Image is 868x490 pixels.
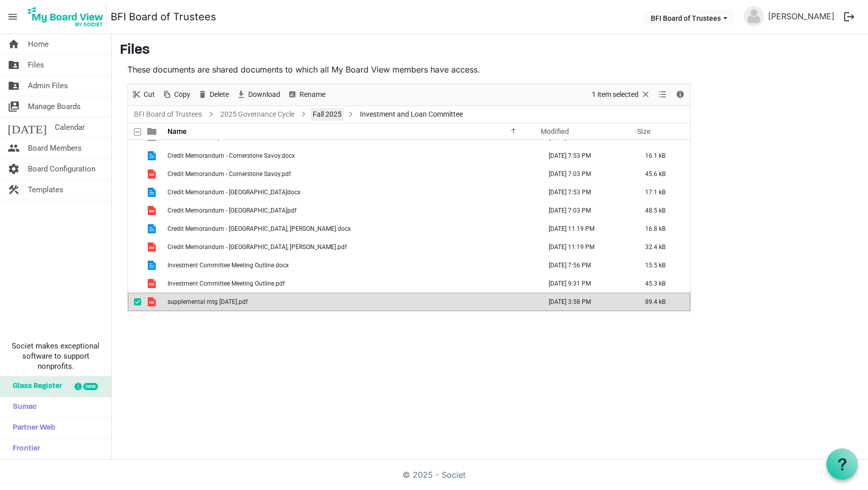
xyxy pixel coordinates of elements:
[8,138,20,158] span: people
[764,6,839,26] a: [PERSON_NAME]
[8,418,55,438] span: Partner Web
[143,88,156,101] span: Cut
[132,108,204,121] a: BFI Board of Trustees
[538,256,635,274] td: September 15, 2025 7:56 PM column header Modified
[83,383,98,390] div: new
[141,147,164,165] td: is template cell column header type
[635,256,690,274] td: 15.5 kB is template cell column header Size
[286,88,327,101] button: Rename
[28,180,63,200] span: Templates
[194,84,232,106] div: Delete
[5,341,107,371] span: Societ makes exceptional software to support nonprofits.
[168,152,295,159] span: Credit Memorandum - Cornerstone Savoy.docx
[164,293,538,311] td: supplemental mtg 25 sep 2025.pdf is template cell column header Name
[141,165,164,183] td: is template cell column header type
[168,280,285,287] span: Investment Committee Meeting Outline.pdf
[164,201,538,220] td: Credit Memorandum - Fairfield.pdf is template cell column header Name
[656,88,669,101] button: View dropdownbutton
[128,238,141,256] td: checkbox
[538,183,635,201] td: September 15, 2025 7:53 PM column header Modified
[209,88,230,101] span: Delete
[235,88,282,101] button: Download
[232,84,284,106] div: Download
[141,256,164,274] td: is template cell column header type
[538,201,635,220] td: September 11, 2025 7:03 PM column header Modified
[284,84,329,106] div: Rename
[538,165,635,183] td: September 11, 2025 7:03 PM column header Modified
[196,88,231,101] button: Delete
[164,147,538,165] td: Credit Memorandum - Cornerstone Savoy.docx is template cell column header Name
[635,147,690,165] td: 16.1 kB is template cell column header Size
[158,84,194,106] div: Copy
[635,165,690,183] td: 45.6 kB is template cell column header Size
[635,274,690,293] td: 45.3 kB is template cell column header Size
[164,165,538,183] td: Credit Memorandum - Cornerstone Savoy.pdf is template cell column header Name
[744,6,764,26] img: no-profile-picture.svg
[8,96,20,117] span: switch_account
[588,84,654,106] div: Clear selection
[168,225,351,232] span: Credit Memorandum - [GEOGRAPHIC_DATA], [PERSON_NAME].docx
[538,238,635,256] td: September 18, 2025 11:19 PM column header Modified
[120,42,860,59] h3: Files
[164,238,538,256] td: Credit Memorandum - pleasant hill, dix.pdf is template cell column header Name
[128,274,141,293] td: checkbox
[8,159,20,179] span: settings
[168,189,301,196] span: Credit Memorandum - [GEOGRAPHIC_DATA]docx
[8,376,62,397] span: Glass Register
[128,147,141,165] td: checkbox
[141,293,164,311] td: is template cell column header type
[25,4,111,29] a: My Board View Logo
[160,88,192,101] button: Copy
[674,88,687,101] button: Details
[298,88,326,101] span: Rename
[55,117,85,137] span: Calendar
[28,55,44,75] span: Files
[590,88,653,101] button: Selection
[164,256,538,274] td: Investment Committee Meeting Outline.docx is template cell column header Name
[654,84,672,106] div: View
[635,201,690,220] td: 48.5 kB is template cell column header Size
[672,84,689,106] div: Details
[128,165,141,183] td: checkbox
[358,108,465,121] span: Investment and Loan Committee
[141,220,164,238] td: is template cell column header type
[635,238,690,256] td: 32.4 kB is template cell column header Size
[168,207,296,214] span: Credit Memorandum - [GEOGRAPHIC_DATA]pdf
[168,134,228,141] span: Performance Analysis
[168,298,248,305] span: supplemental mtg [DATE].pdf
[3,7,22,26] span: menu
[247,88,281,101] span: Download
[141,201,164,220] td: is template cell column header type
[141,274,164,293] td: is template cell column header type
[538,293,635,311] td: September 20, 2025 3:58 PM column header Modified
[28,76,68,96] span: Admin Files
[28,159,95,179] span: Board Configuration
[644,11,734,25] button: BFI Board of Trustees dropdownbutton
[8,117,47,137] span: [DATE]
[164,274,538,293] td: Investment Committee Meeting Outline.pdf is template cell column header Name
[8,397,37,417] span: Sumac
[168,243,347,251] span: Credit Memorandum - [GEOGRAPHIC_DATA], [PERSON_NAME].pdf
[28,138,82,158] span: Board Members
[839,6,860,27] button: logout
[311,108,344,121] a: Fall 2025
[128,183,141,201] td: checkbox
[635,220,690,238] td: 16.8 kB is template cell column header Size
[168,127,187,135] span: Name
[541,127,569,135] span: Modified
[635,293,690,311] td: 89.4 kB is template cell column header Size
[538,274,635,293] td: September 12, 2025 9:31 PM column header Modified
[8,76,20,96] span: folder_shared
[164,220,538,238] td: Credit Memorandum - pleasant hill, dix.docx is template cell column header Name
[8,180,20,200] span: construction
[128,256,141,274] td: checkbox
[168,262,289,269] span: Investment Committee Meeting Outline.docx
[403,470,465,480] a: © 2025 - Societ
[635,183,690,201] td: 17.1 kB is template cell column header Size
[128,220,141,238] td: checkbox
[141,183,164,201] td: is template cell column header type
[591,88,640,101] span: 1 item selected
[28,96,81,117] span: Manage Boards
[173,88,191,101] span: Copy
[8,55,20,75] span: folder_shared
